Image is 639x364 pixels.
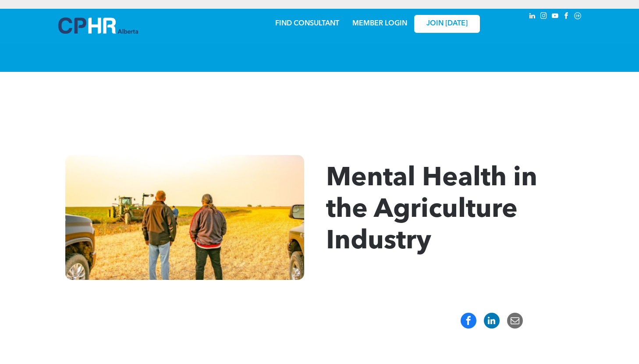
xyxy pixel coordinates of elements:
span: JOIN [DATE] [426,20,468,28]
a: instagram [539,11,548,23]
a: youtube [550,11,560,23]
a: Social network [573,11,582,23]
a: facebook [561,11,571,23]
a: JOIN [DATE] [414,15,480,33]
span: Mental Health in the Agriculture Industry [326,166,537,255]
a: MEMBER LOGIN [352,20,407,27]
a: linkedin [527,11,537,23]
a: FIND CONSULTANT [275,20,339,27]
img: A blue and white logo for cp alberta [58,18,138,34]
